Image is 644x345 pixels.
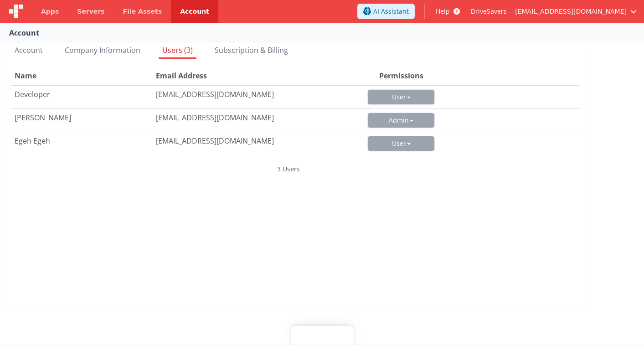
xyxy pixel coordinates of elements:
[367,89,435,105] button: User
[152,85,364,109] td: [EMAIL_ADDRESS][DOMAIN_NAME]
[162,45,193,55] span: Users (3)
[41,7,59,16] span: Apps
[123,7,162,16] span: File Assets
[367,113,435,128] button: Admin
[11,164,566,174] p: 3 Users
[215,45,288,55] span: Subscription & Billing
[379,71,423,81] span: Permissions
[15,71,36,81] span: Name
[77,7,104,16] span: Servers
[65,45,140,55] span: Company Information
[373,7,409,16] span: AI Assistant
[436,7,450,16] span: Help
[15,89,149,100] div: Developer
[357,4,415,19] button: AI Assistant
[15,136,149,146] div: Egeh Egeh
[9,27,39,38] div: Account
[367,136,435,151] button: User
[291,326,353,345] iframe: Marker.io feedback button
[15,113,149,123] div: [PERSON_NAME]
[15,45,43,55] span: Account
[152,132,364,155] td: [EMAIL_ADDRESS][DOMAIN_NAME]
[515,7,627,16] span: [EMAIL_ADDRESS][DOMAIN_NAME]
[156,71,207,81] span: Email Address
[471,7,637,16] button: DriveSavers — [EMAIL_ADDRESS][DOMAIN_NAME]
[471,7,515,16] span: DriveSavers —
[152,108,364,132] td: [EMAIL_ADDRESS][DOMAIN_NAME]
